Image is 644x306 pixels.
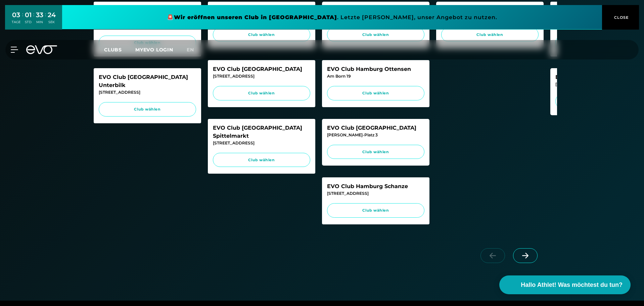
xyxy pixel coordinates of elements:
[333,208,418,213] span: Club wählen
[327,203,424,218] a: Club wählen
[25,20,32,25] div: STD
[327,145,424,159] a: Club wählen
[213,153,310,167] a: Club wählen
[499,275,631,294] button: Hallo Athlet! Was möchtest du tun?
[48,20,56,25] div: SEK
[327,182,424,190] div: EVO Club Hamburg Schanze
[327,132,424,138] div: [PERSON_NAME]-Platz 3
[327,190,424,196] div: [STREET_ADDRESS]
[99,89,196,95] div: [STREET_ADDRESS]
[12,20,20,25] div: TAGE
[213,124,310,140] div: EVO Club [GEOGRAPHIC_DATA] Spittelmarkt
[213,65,310,73] div: EVO Club [GEOGRAPHIC_DATA]
[12,10,20,20] div: 03
[135,47,173,53] a: MYEVO LOGIN
[333,90,418,96] span: Club wählen
[521,280,623,290] span: Hallo Athlet! Was möchtest du tun?
[333,149,418,155] span: Club wählen
[99,102,196,117] a: Club wählen
[22,11,23,29] div: :
[612,14,629,20] span: CLOSE
[213,86,310,100] a: Club wählen
[25,10,32,20] div: 01
[213,73,310,79] div: [STREET_ADDRESS]
[104,47,122,53] span: Clubs
[105,106,190,112] span: Club wählen
[36,10,43,20] div: 33
[327,124,424,132] div: EVO Club [GEOGRAPHIC_DATA]
[99,73,196,89] div: EVO Club [GEOGRAPHIC_DATA] Unterbilk
[602,5,639,30] button: CLOSE
[48,10,56,20] div: 24
[33,11,34,29] div: :
[327,73,424,79] div: Am Born 19
[327,65,424,73] div: EVO Club Hamburg Ottensen
[45,11,46,29] div: :
[219,90,304,96] span: Club wählen
[219,157,304,163] span: Club wählen
[327,86,424,100] a: Club wählen
[213,140,310,146] div: [STREET_ADDRESS]
[36,20,43,25] div: MIN
[187,46,202,54] a: en
[187,47,194,53] span: en
[104,46,135,53] a: Clubs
